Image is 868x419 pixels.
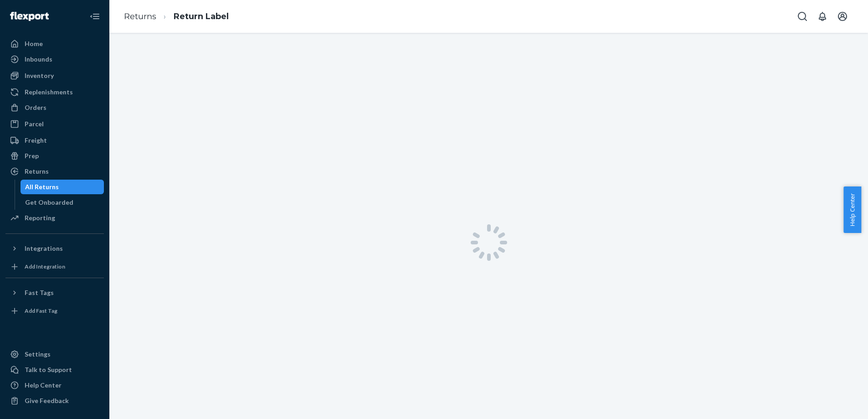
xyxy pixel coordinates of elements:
a: All Returns [21,180,104,194]
a: Replenishments [5,85,104,99]
button: Close Navigation [86,7,104,26]
div: Fast Tags [25,288,54,297]
div: Prep [25,151,39,160]
a: Talk to Support [5,362,104,377]
a: Add Integration [5,259,104,274]
a: Reporting [5,211,104,225]
a: Inventory [5,68,104,83]
div: Reporting [25,213,55,222]
div: Get Onboarded [25,198,73,207]
a: Orders [5,100,104,115]
button: Give Feedback [5,393,104,408]
button: Integrations [5,241,104,256]
div: Home [25,39,43,48]
a: Freight [5,133,104,148]
div: Add Integration [25,263,65,270]
div: Integrations [25,244,63,253]
div: Replenishments [25,88,73,97]
div: Add Fast Tag [25,307,57,315]
button: Help Center [843,186,861,233]
div: Returns [25,167,49,176]
img: Flexport logo [10,12,49,21]
div: Give Feedback [25,396,69,405]
a: Prep [5,149,104,163]
div: Inbounds [25,55,52,64]
a: Returns [124,11,156,21]
div: Freight [25,136,47,145]
a: Get Onboarded [21,195,104,210]
ol: breadcrumbs [117,3,236,30]
div: Inventory [25,71,54,80]
a: Help Center [5,378,104,393]
div: Help Center [25,381,62,390]
a: Return Label [174,11,229,21]
a: Settings [5,347,104,362]
div: Talk to Support [25,365,72,374]
a: Inbounds [5,52,104,67]
button: Fast Tags [5,285,104,300]
div: Settings [25,350,51,359]
a: Parcel [5,117,104,131]
button: Open notifications [813,7,832,26]
div: Orders [25,103,46,112]
div: Parcel [25,119,44,129]
button: Open account menu [833,7,852,26]
button: Open Search Box [793,7,812,26]
div: All Returns [25,182,59,191]
a: Returns [5,164,104,179]
a: Add Fast Tag [5,304,104,318]
a: Home [5,36,104,51]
